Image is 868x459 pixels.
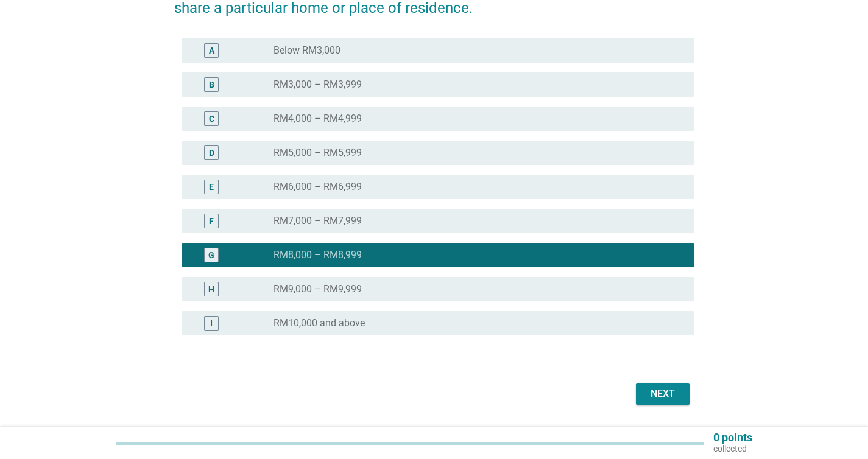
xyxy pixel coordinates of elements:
[210,317,213,330] div: I
[273,283,362,295] label: RM9,000 – RM9,999
[208,249,214,262] div: G
[209,147,214,159] div: D
[636,383,690,405] button: Next
[273,317,365,329] label: RM10,000 and above
[273,249,362,261] label: RM8,000 – RM8,999
[646,387,680,401] div: Next
[713,443,752,454] p: collected
[209,181,214,194] div: E
[713,432,752,443] p: 0 points
[208,283,214,296] div: H
[273,44,340,57] label: Below RM3,000
[209,215,214,228] div: F
[273,215,362,227] label: RM7,000 – RM7,999
[209,44,214,57] div: A
[273,147,362,159] label: RM5,000 – RM5,999
[273,181,362,193] label: RM6,000 – RM6,999
[209,79,214,91] div: B
[273,113,362,125] label: RM4,000 – RM4,999
[273,79,362,91] label: RM3,000 – RM3,999
[209,113,214,125] div: C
